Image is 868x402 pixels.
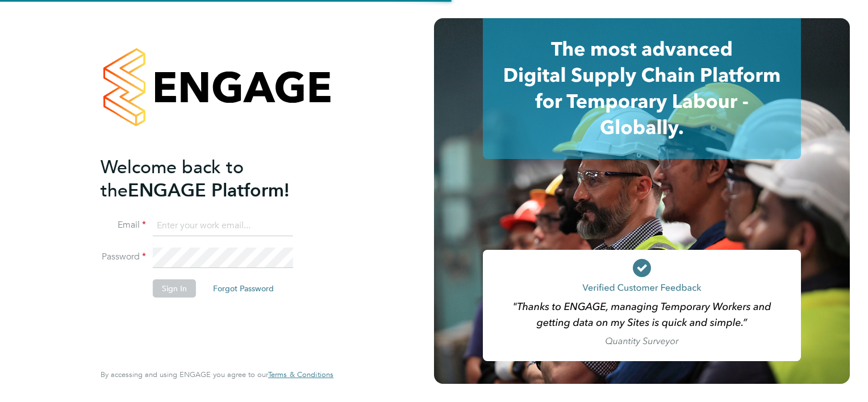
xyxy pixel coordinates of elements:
[101,156,244,202] span: Welcome back to the
[153,216,293,236] input: Enter your work email...
[268,370,333,379] span: Terms & Conditions
[204,279,283,298] button: Forgot Password
[153,279,196,298] button: Sign In
[101,251,146,263] label: Password
[268,370,333,379] a: Terms & Conditions
[101,219,146,231] label: Email
[101,370,333,379] span: By accessing and using ENGAGE you agree to our
[101,156,322,202] h2: ENGAGE Platform!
